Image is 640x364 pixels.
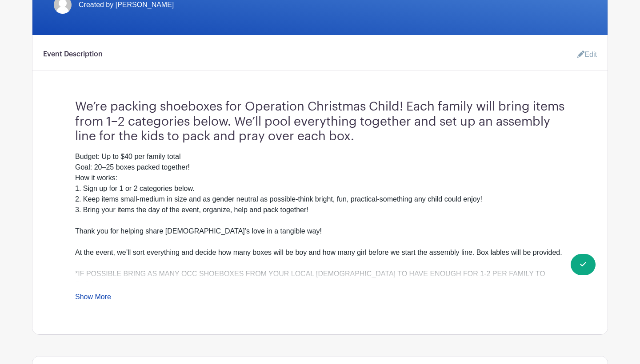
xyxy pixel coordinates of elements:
[75,92,565,144] h3: We’re packing shoeboxes for Operation Christmas Child! Each family will bring items from 1–2 cate...
[75,226,565,247] div: Thank you for helping share [DEMOGRAPHIC_DATA]’s love in a tangible way!
[75,293,111,304] a: Show More
[75,247,565,269] div: At the event, we’ll sort everything and decide how many boxes will be boy and how many girl befor...
[570,46,597,63] a: Edit
[43,50,103,59] h6: Event Description
[75,269,565,301] div: *IF POSSIBLE BRING AS MANY OCC SHOEBOXES FROM YOUR LOCAL [DEMOGRAPHIC_DATA] TO HAVE ENOUGH FOR 1-...
[75,151,565,226] div: Budget: Up to $40 per family total Goal: 20–25 boxes packed together! How it works: 1. Sign up fo...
